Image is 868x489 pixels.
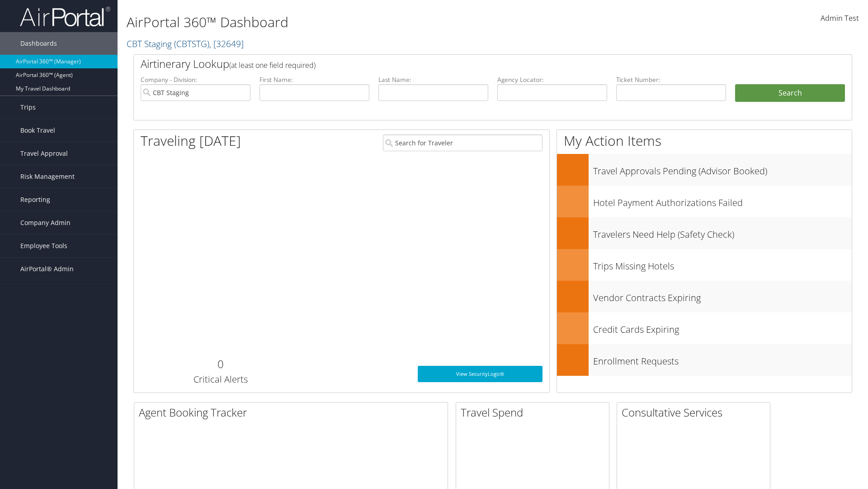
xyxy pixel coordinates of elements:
h2: Travel Spend [461,405,609,420]
span: Trips [20,96,36,119]
span: Employee Tools [20,235,67,257]
a: View SecurityLogic® [418,366,542,382]
h2: Agent Booking Tracker [139,405,448,420]
span: Risk Management [20,165,75,188]
h3: Credit Cards Expiring [593,319,852,336]
span: AirPortal® Admin [20,258,74,280]
img: airportal-logo.png [20,6,110,27]
span: Book Travel [20,119,55,142]
h2: Consultative Services [622,405,770,420]
h3: Travel Approvals Pending (Advisor Booked) [593,160,852,177]
span: , [ 32649 ] [209,38,244,50]
a: Vendor Contracts Expiring [557,281,852,312]
h3: Enrollment Requests [593,350,852,368]
a: Credit Cards Expiring [557,312,852,344]
span: Dashboards [20,32,57,55]
label: Agency Locator: [497,75,607,84]
h1: My Action Items [557,131,852,150]
label: Last Name: [378,75,488,84]
label: Ticket Number: [616,75,726,84]
h3: Trips Missing Hotels [593,255,852,273]
h2: 0 [141,356,300,372]
label: First Name: [259,75,369,84]
h3: Travelers Need Help (Safety Check) [593,224,852,241]
h1: Traveling [DATE] [141,131,241,150]
input: Search for Traveler [383,134,542,151]
span: Admin Test [821,13,859,23]
button: Search [735,84,845,102]
h3: Hotel Payment Authorizations Failed [593,192,852,209]
a: Travel Approvals Pending (Advisor Booked) [557,154,852,186]
a: Travelers Need Help (Safety Check) [557,217,852,249]
h3: Vendor Contracts Expiring [593,287,852,304]
label: Company - Division: [141,75,250,84]
span: ( CBTSTG ) [174,38,209,50]
a: Enrollment Requests [557,344,852,376]
a: Trips Missing Hotels [557,249,852,281]
h3: Critical Alerts [141,373,300,386]
span: Company Admin [20,211,71,234]
span: (at least one field required) [229,60,316,70]
a: Admin Test [821,5,859,33]
a: CBT Staging [127,38,244,50]
span: Travel Approval [20,142,68,165]
h2: Airtinerary Lookup [141,56,785,72]
h1: AirPortal 360™ Dashboard [127,13,615,32]
span: Reporting [20,188,50,211]
a: Hotel Payment Authorizations Failed [557,186,852,217]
